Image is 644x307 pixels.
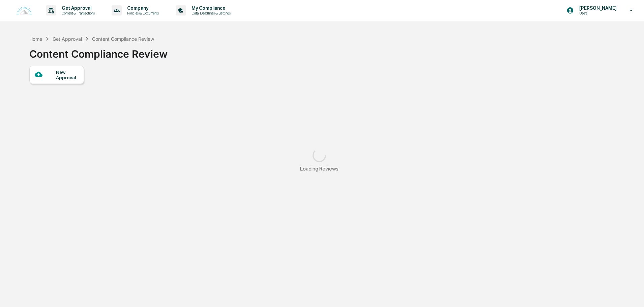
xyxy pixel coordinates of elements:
p: Get Approval [56,5,98,11]
p: Data, Deadlines & Settings [186,11,234,16]
div: Loading Reviews [300,165,339,172]
p: Users [574,11,620,16]
p: Policies & Documents [122,11,162,16]
div: Content Compliance Review [29,42,168,60]
p: Content & Transactions [56,11,98,16]
div: Home [29,36,42,42]
p: [PERSON_NAME] [574,5,620,11]
div: New Approval [56,69,79,80]
div: Get Approval [53,36,82,42]
p: My Compliance [186,5,234,11]
p: Company [122,5,162,11]
div: Content Compliance Review [92,36,154,42]
img: logo [16,6,32,15]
